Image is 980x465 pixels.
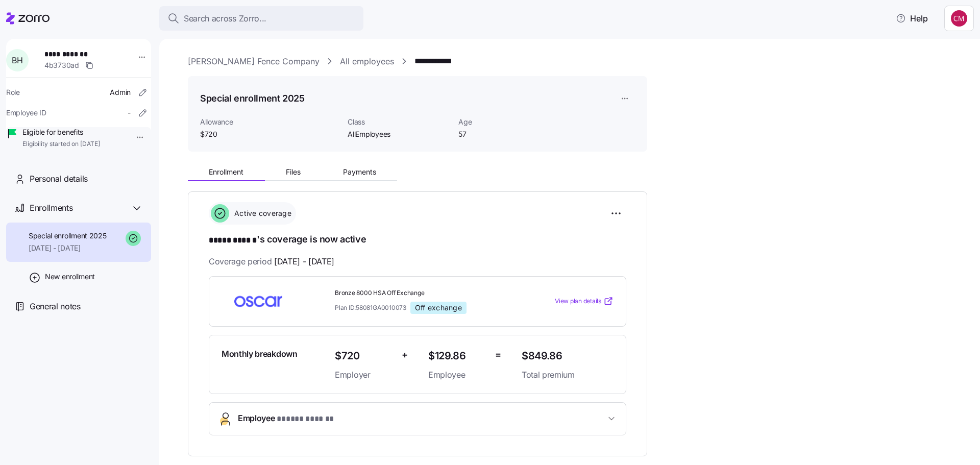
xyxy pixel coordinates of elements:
[896,12,928,25] span: Help
[6,108,46,118] span: Employee ID
[184,12,266,25] span: Search across Zorro...
[209,233,626,247] h1: 's coverage is now active
[29,231,107,241] span: Special enrollment 2025
[200,117,339,127] span: Allowance
[286,168,301,176] span: Files
[340,55,394,68] a: All employees
[209,168,243,176] span: Enrollment
[495,348,501,362] span: =
[458,129,561,139] span: 57
[29,243,107,253] span: [DATE] - [DATE]
[200,129,339,139] span: $720
[555,297,601,306] span: View plan details
[343,168,376,176] span: Payments
[30,173,88,185] span: Personal details
[12,56,22,64] span: B H
[348,117,450,127] span: Class
[888,8,936,29] button: Help
[238,412,334,426] span: Employee
[522,369,614,381] span: Total premium
[522,348,614,364] span: $849.86
[22,140,100,149] span: Eligibility started on [DATE]
[335,289,513,298] span: Bronze 8000 HSA Off Exchange
[428,348,487,364] span: $129.86
[222,348,298,360] span: Monthly breakdown
[231,208,291,218] span: Active coverage
[402,348,408,362] span: +
[555,296,614,306] a: View plan details
[458,117,561,127] span: Age
[415,303,462,312] span: Off exchange
[30,202,72,214] span: Enrollments
[222,289,295,313] img: Oscar
[188,55,320,68] a: [PERSON_NAME] Fence Company
[209,255,334,268] span: Coverage period
[22,127,100,137] span: Eligible for benefits
[200,92,305,105] h1: Special enrollment 2025
[110,87,131,97] span: Admin
[348,129,450,139] span: AllEmployees
[30,300,81,313] span: General notes
[428,369,487,381] span: Employee
[6,87,20,97] span: Role
[335,369,394,381] span: Employer
[274,255,334,268] span: [DATE] - [DATE]
[335,348,394,364] span: $720
[159,6,363,31] button: Search across Zorro...
[951,10,967,27] img: c76f7742dad050c3772ef460a101715e
[44,60,79,70] span: 4b3730ad
[128,108,131,118] span: -
[335,303,406,312] span: Plan ID: 58081GA0010073
[45,272,95,282] span: New enrollment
